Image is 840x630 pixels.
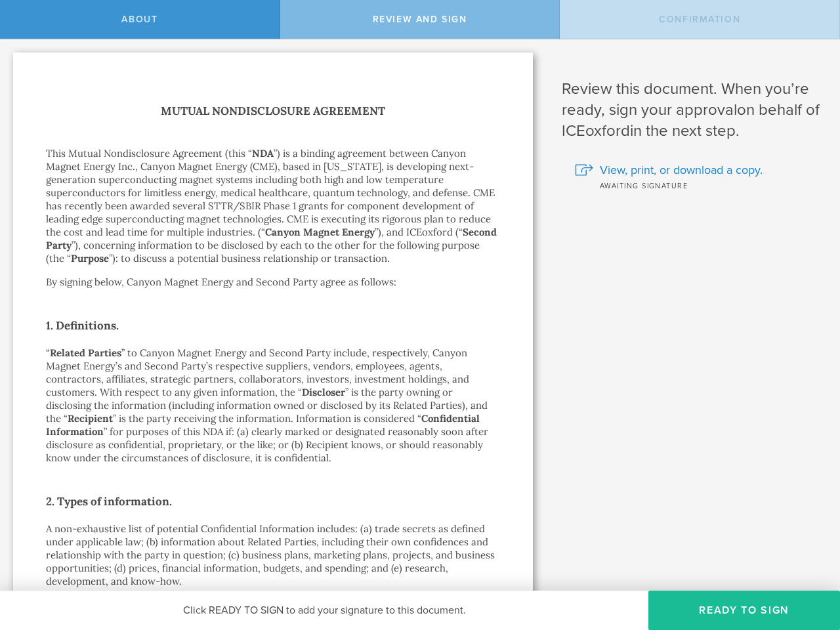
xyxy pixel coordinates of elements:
[46,315,500,336] h2: 1. Definitions.
[71,252,109,264] strong: Purpose
[68,412,113,425] strong: Recipient
[46,147,500,265] p: This Mutual Nondisclosure Agreement (this “ ”) is a binding agreement between Canyon Magnet Energ...
[46,346,500,465] p: “ ” to Canyon Magnet Energy and Second Party include, respectively, Canyon Magnet Energy’s and Se...
[659,14,740,25] span: Confirmation
[265,226,375,238] strong: Canyon Magnet Energy
[46,226,497,251] strong: Second Party
[46,412,480,438] strong: Confidential Information
[562,79,820,142] h1: Review this document. When you’re ready, sign your approval in the next step.
[46,491,500,512] h2: 2. Types of information.
[50,346,121,359] strong: Related Parties
[121,14,157,25] span: About
[46,276,500,289] p: By signing below, Canyon Magnet Energy and Second Party agree as follows:
[46,522,500,588] p: A non-exhaustive list of potential Confidential Information includes: (a) trade secrets as define...
[302,386,345,398] strong: Discloser
[373,14,467,25] span: Review and sign
[575,178,820,192] div: Awaiting signature
[648,591,840,630] button: Ready to Sign
[252,147,274,159] strong: NDA
[600,161,763,178] span: View, print, or download a copy.
[46,102,500,121] h1: Mutual Nondisclosure Agreement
